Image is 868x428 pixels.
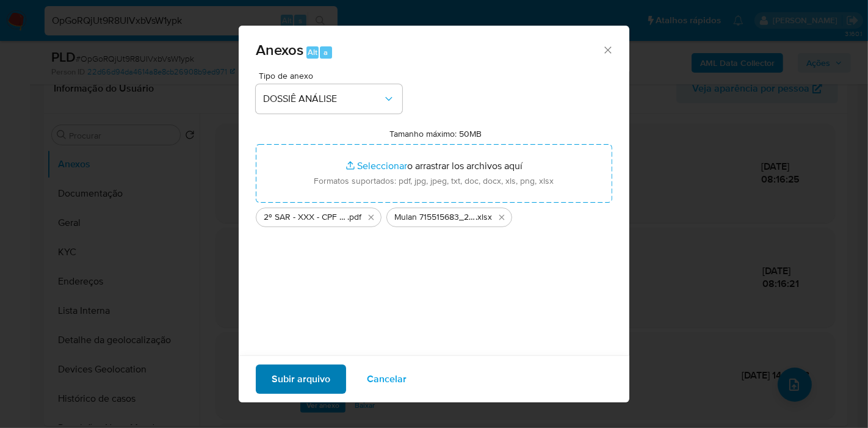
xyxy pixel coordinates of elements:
span: .pdf [347,211,361,223]
button: Cerrar [602,44,613,55]
button: Eliminar 2º SAR - XXX - CPF 74694995200 - ANTONIO VALDSON ALVES DA SILVA.pdf [364,210,378,225]
button: Eliminar Mulan 715515683_2025_09_23_07_24_49.xlsx [494,210,509,225]
span: .xlsx [476,211,492,223]
button: Subir arquivo [256,365,346,394]
label: Tamanho máximo: 50MB [390,128,482,139]
span: Anexos [256,39,303,60]
span: Tipo de anexo [259,71,405,80]
span: Mulan 715515683_2025_09_23_07_24_49 [394,211,476,223]
button: DOSSIÊ ANÁLISE [256,84,402,114]
span: Alt [308,46,317,58]
span: Cancelar [367,366,407,393]
ul: Archivos seleccionados [256,203,612,227]
button: Cancelar [351,365,422,394]
span: Subir arquivo [272,366,330,393]
span: 2º SAR - XXX - CPF 74694995200 - [PERSON_NAME] [264,211,347,223]
span: a [324,46,328,58]
span: DOSSIÊ ANÁLISE [263,93,383,105]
